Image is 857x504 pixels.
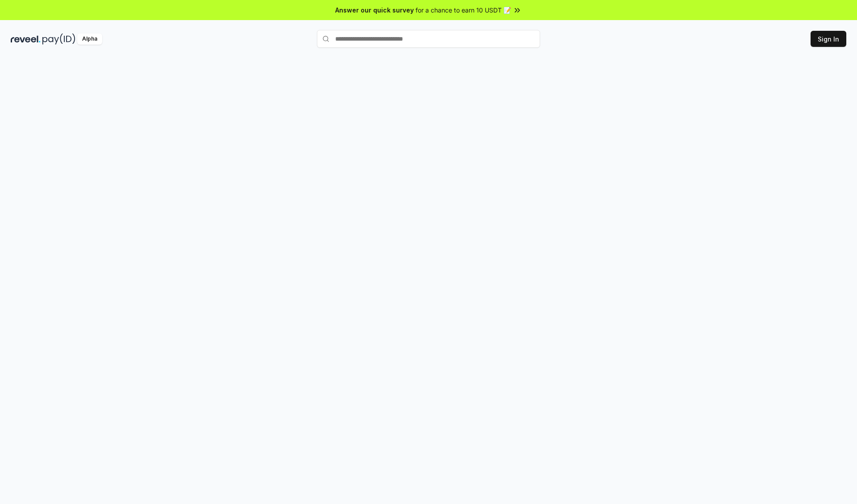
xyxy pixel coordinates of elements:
img: reveel_dark [11,33,41,45]
span: Answer our quick survey [335,5,414,15]
span: for a chance to earn 10 USDT 📝 [416,5,511,15]
div: Alpha [77,33,102,45]
button: Sign In [811,31,846,47]
img: pay_id [42,33,75,45]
